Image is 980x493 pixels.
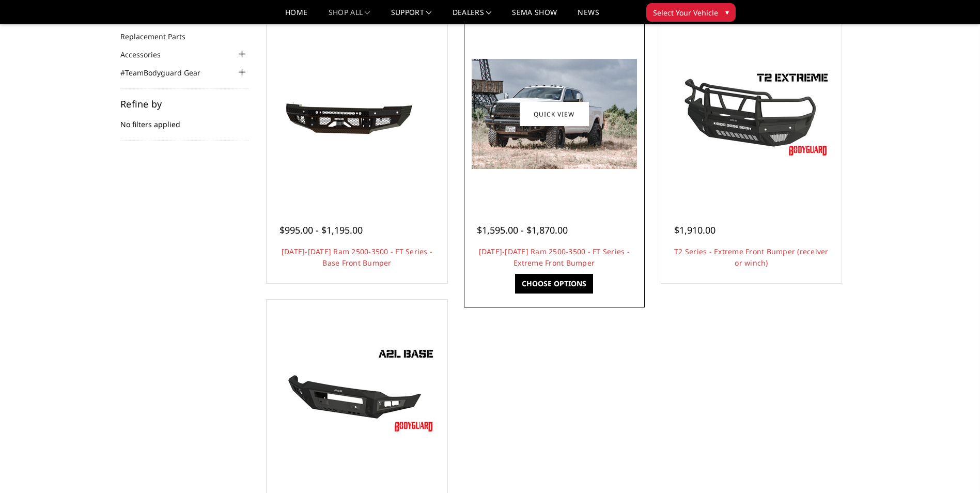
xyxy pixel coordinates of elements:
a: #TeamBodyguard Gear [120,67,213,78]
span: Select Your Vehicle [653,7,718,18]
span: $1,910.00 [674,224,715,236]
a: 2010-2018 Ram 2500-3500 - FT Series - Extreme Front Bumper 2010-2018 Ram 2500-3500 - FT Series - ... [466,26,642,202]
span: $995.00 - $1,195.00 [279,224,363,236]
a: Accessories [120,49,174,60]
h5: Refine by [120,99,248,109]
a: A2L Series - Base Front Bumper (Non Winch) A2L Series - Base Front Bumper (Non Winch) [269,302,445,478]
a: [DATE]-[DATE] Ram 2500-3500 - FT Series - Extreme Front Bumper [479,246,630,268]
a: SEMA Show [512,9,557,24]
a: shop all [329,9,370,24]
a: Home [285,9,307,24]
a: News [578,9,599,24]
a: 2010-2018 Ram 2500-3500 - FT Series - Base Front Bumper 2010-2018 Ram 2500-3500 - FT Series - Bas... [269,26,445,202]
span: ▾ [725,7,729,18]
a: [DATE]-[DATE] Ram 2500-3500 - FT Series - Base Front Bumper [282,246,432,268]
button: Select Your Vehicle [646,3,736,22]
a: Replacement Parts [120,31,198,42]
a: T2 Series - Extreme Front Bumper (receiver or winch) T2 Series - Extreme Front Bumper (receiver o... [664,26,839,202]
span: $1,595.00 - $1,870.00 [477,224,568,236]
iframe: Chat Widget [928,443,980,493]
a: Quick view [520,102,589,126]
a: T2 Series - Extreme Front Bumper (receiver or winch) [674,246,829,268]
div: No filters applied [120,99,248,141]
a: Choose Options [515,274,593,294]
a: Dealers [453,9,492,24]
img: 2010-2018 Ram 2500-3500 - FT Series - Extreme Front Bumper [472,59,637,169]
a: Support [391,9,432,24]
